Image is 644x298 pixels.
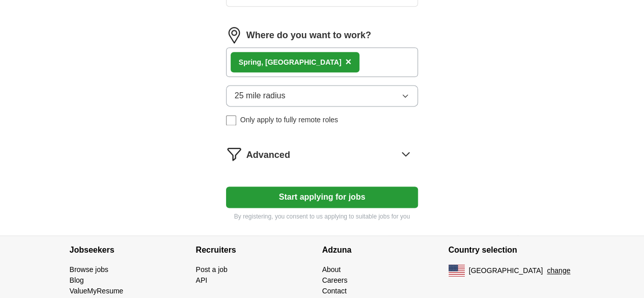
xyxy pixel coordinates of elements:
img: filter [226,146,242,162]
a: Browse jobs [70,265,108,274]
button: 25 mile radius [226,85,418,106]
input: Only apply to fully remote roles [226,115,236,125]
strong: Spring [239,58,261,66]
a: API [196,276,208,284]
span: × [345,56,351,67]
button: Start applying for jobs [226,186,418,208]
p: By registering, you consent to us applying to suitable jobs for you [226,212,418,221]
span: [GEOGRAPHIC_DATA] [469,265,543,276]
div: , [GEOGRAPHIC_DATA] [239,57,342,68]
span: Advanced [246,148,290,162]
span: Only apply to fully remote roles [240,115,338,125]
a: Contact [322,287,347,295]
button: × [345,55,351,70]
span: 25 mile radius [235,90,286,102]
a: Blog [70,276,84,284]
a: About [322,265,341,274]
img: location.png [226,27,242,43]
label: Where do you want to work? [246,29,371,42]
a: Post a job [196,265,228,274]
img: US flag [449,264,465,277]
a: ValueMyResume [70,287,124,295]
button: change [547,265,570,276]
a: Careers [322,276,348,284]
h4: Country selection [449,236,575,264]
